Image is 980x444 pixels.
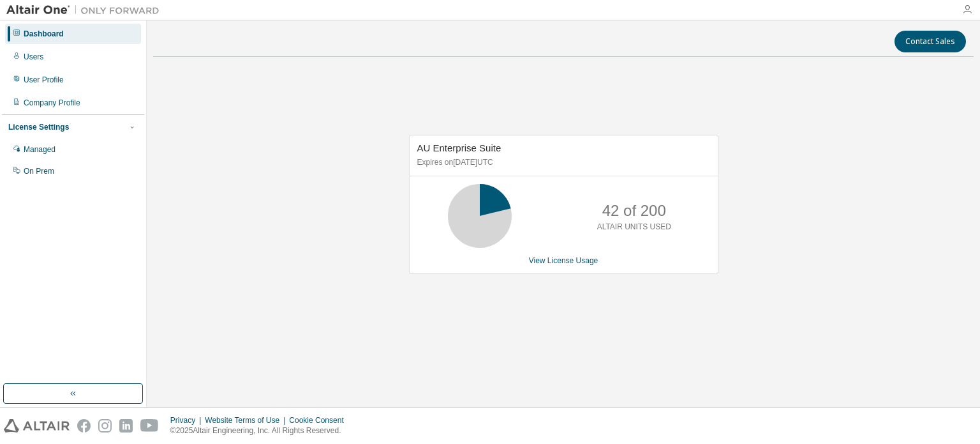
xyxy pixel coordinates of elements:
div: Cookie Consent [289,415,351,425]
a: View License Usage [529,256,598,265]
div: Dashboard [24,29,64,39]
img: facebook.svg [77,419,91,433]
p: © 2025 Altair Engineering, Inc. All Rights Reserved. [170,425,352,436]
div: Privacy [170,415,205,425]
p: ALTAIR UNITS USED [597,222,671,233]
div: Users [24,52,43,62]
div: License Settings [8,122,69,132]
span: AU Enterprise Suite [417,142,501,153]
p: Expires on [DATE] UTC [417,157,707,168]
div: User Profile [24,75,64,85]
img: linkedin.svg [119,419,133,433]
img: altair_logo.svg [4,419,70,433]
img: Altair One [6,4,166,17]
button: Contact Sales [895,31,966,52]
div: On Prem [24,166,54,176]
img: youtube.svg [140,419,159,433]
div: Managed [24,144,56,155]
div: Website Terms of Use [205,415,289,425]
p: 42 of 200 [602,200,666,222]
div: Company Profile [24,98,80,108]
img: instagram.svg [98,419,112,433]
